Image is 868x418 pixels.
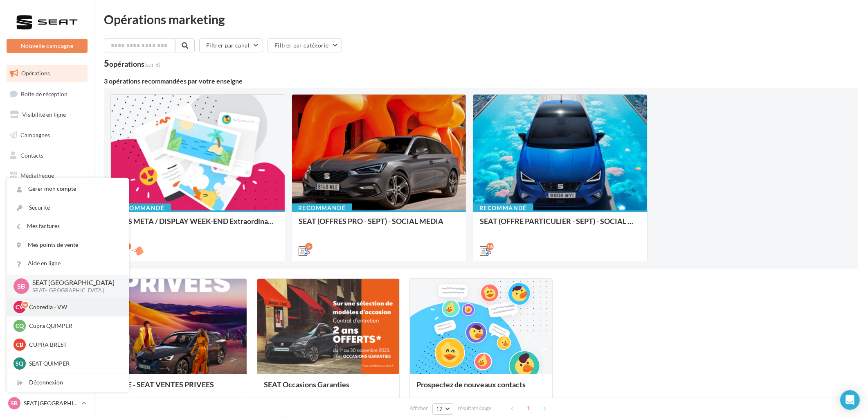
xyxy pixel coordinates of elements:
a: PLV et print personnalisable [5,208,89,232]
div: opérations [109,60,160,68]
p: SEAT [GEOGRAPHIC_DATA] [24,399,78,407]
div: 16 [486,243,494,250]
a: Boîte de réception [5,85,89,103]
span: Médiathèque [20,172,54,179]
span: SB [11,399,18,407]
a: Campagnes [5,127,89,144]
span: SB [18,281,25,291]
span: 1 [522,402,535,415]
div: SEAT Occasions Garanties [264,380,393,397]
p: Cobredia - VW [29,303,119,311]
span: Opérations [21,70,50,77]
div: Recommandé [473,203,533,212]
div: Prospectez de nouveaux contacts [416,380,546,397]
span: CV [16,303,24,311]
div: Recommandé [292,203,352,212]
a: Campagnes DataOnDemand [5,235,89,259]
div: Open Intercom Messenger [840,390,860,410]
div: SEAT (OFFRE PARTICULIER - SEPT) - SOCIAL MEDIA [480,217,641,233]
a: Opérations [5,65,89,82]
p: SEAT-[GEOGRAPHIC_DATA] [32,287,116,294]
a: Mes points de vente [7,236,129,254]
a: Aide en ligne [7,254,129,273]
a: Gérer mon compte [7,180,129,198]
span: SQ [16,359,24,368]
button: Filtrer par canal [199,38,263,52]
span: Afficher [409,404,428,412]
div: SEAT (OFFRES PRO - SEPT) - SOCIAL MEDIA [299,217,459,233]
a: Médiathèque [5,167,89,184]
div: Déconnexion [7,373,129,392]
div: ADS META / DISPLAY WEEK-END Extraordinaire (JPO) Septembre 2025 [117,217,278,233]
a: Sécurité [7,199,129,217]
a: SB SEAT [GEOGRAPHIC_DATA] [7,395,88,411]
span: CQ [16,322,24,330]
div: Recommandé [110,203,171,212]
div: 5 [305,243,313,250]
div: SOME - SEAT VENTES PRIVEES [111,380,240,397]
span: CB [16,341,23,349]
p: SEAT QUIMPER [29,359,119,368]
span: Visibilité en ligne [22,111,66,118]
div: 5 [104,59,160,68]
button: Nouvelle campagne [7,39,88,53]
div: 3 opérations recommandées par votre enseigne [104,78,858,84]
div: Opérations marketing [104,13,858,25]
a: Visibilité en ligne [5,106,89,123]
p: SEAT [GEOGRAPHIC_DATA] [32,278,116,287]
p: CUPRA BREST [29,341,119,349]
span: (sur 6) [144,61,160,68]
a: Mes factures [7,217,129,235]
span: 12 [436,406,443,412]
button: Filtrer par catégorie [268,38,342,52]
span: résultats/page [458,404,492,412]
span: Contacts [20,151,43,158]
p: Cupra QUIMPER [29,322,119,330]
a: Contacts [5,147,89,164]
button: 12 [432,403,453,415]
span: Campagnes [20,131,50,138]
span: Boîte de réception [21,90,67,97]
a: Calendrier [5,188,89,205]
